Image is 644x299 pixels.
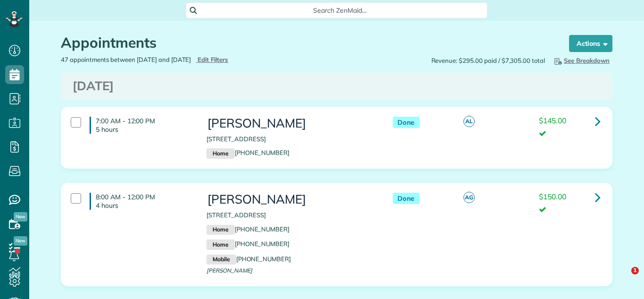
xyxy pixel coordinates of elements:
[198,56,228,63] span: Edit Filters
[206,267,252,274] span: [PERSON_NAME]
[206,149,289,156] a: Home[PHONE_NUMBER]
[206,239,234,250] small: Home
[206,135,373,144] p: [STREET_ADDRESS]
[206,211,373,220] p: [STREET_ADDRESS]
[463,192,475,203] span: AG
[61,35,551,51] h1: Appointments
[550,55,612,66] button: See Breakdown
[206,225,289,233] a: Home[PHONE_NUMBER]
[96,125,192,134] p: 5 hours
[206,148,234,159] small: Home
[206,117,373,130] h3: [PERSON_NAME]
[206,255,291,263] a: Mobile[PHONE_NUMBER]
[539,116,566,125] span: $145.00
[206,193,373,206] h3: [PERSON_NAME]
[206,240,289,248] a: Home[PHONE_NUMBER]
[612,267,635,290] iframe: Intercom live chat
[206,225,234,235] small: Home
[73,79,601,93] h3: [DATE]
[631,267,639,274] span: 1
[206,255,236,265] small: Mobile
[90,193,192,210] h4: 8:00 AM - 12:00 PM
[431,56,545,65] span: Revenue: $295.00 paid / $7,305.00 total
[393,117,420,128] span: Done
[463,116,475,127] span: AL
[14,212,27,222] span: New
[90,117,192,134] h4: 7:00 AM - 12:00 PM
[393,193,420,205] span: Done
[569,35,612,52] button: Actions
[553,57,610,64] span: See Breakdown
[539,192,566,201] span: $150.00
[96,201,192,210] p: 4 hours
[14,236,27,246] span: New
[54,55,337,64] div: 47 appointments between [DATE] and [DATE]
[196,56,228,63] a: Edit Filters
